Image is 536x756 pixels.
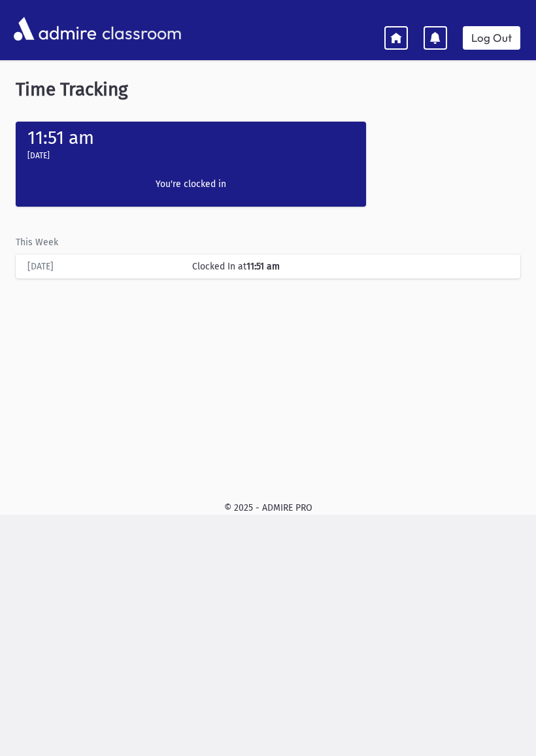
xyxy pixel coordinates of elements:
label: You're clocked in [113,177,269,191]
label: [DATE] [27,150,50,162]
span: classroom [99,12,182,46]
label: This Week [16,235,58,249]
div: © 2025 - ADMIRE PRO [10,501,526,515]
div: Clocked In at [186,260,515,273]
b: 11:51 am [246,261,280,272]
label: 11:51 am [27,127,94,148]
img: AdmirePro [10,14,99,44]
a: Log Out [463,26,520,50]
div: [DATE] [21,260,186,273]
